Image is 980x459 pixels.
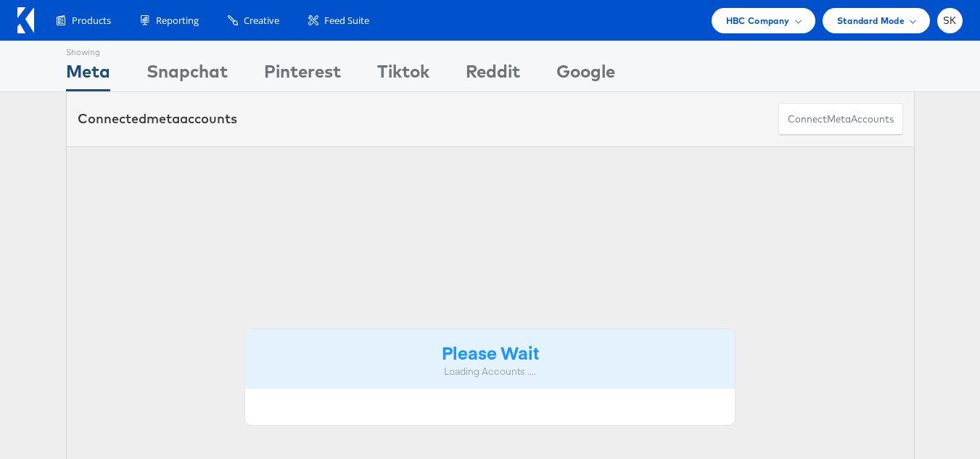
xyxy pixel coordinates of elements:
[156,14,199,28] span: Reporting
[827,112,851,126] span: meta
[324,14,369,28] span: Feed Suite
[256,365,725,379] div: Loading Accounts ....
[726,13,790,28] span: HBC Company
[66,59,110,91] div: Meta
[943,16,957,25] span: SK
[556,59,615,91] div: Google
[377,59,429,91] div: Tiktok
[244,14,279,28] span: Creative
[837,13,905,28] span: Standard Mode
[78,109,237,128] div: Connected accounts
[778,103,903,136] button: ConnectmetaAccounts
[66,41,110,59] div: Showing
[147,110,180,127] span: meta
[264,59,341,91] div: Pinterest
[147,59,228,91] div: Snapchat
[442,340,539,364] strong: Please Wait
[466,59,520,91] div: Reddit
[72,14,111,28] span: Products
